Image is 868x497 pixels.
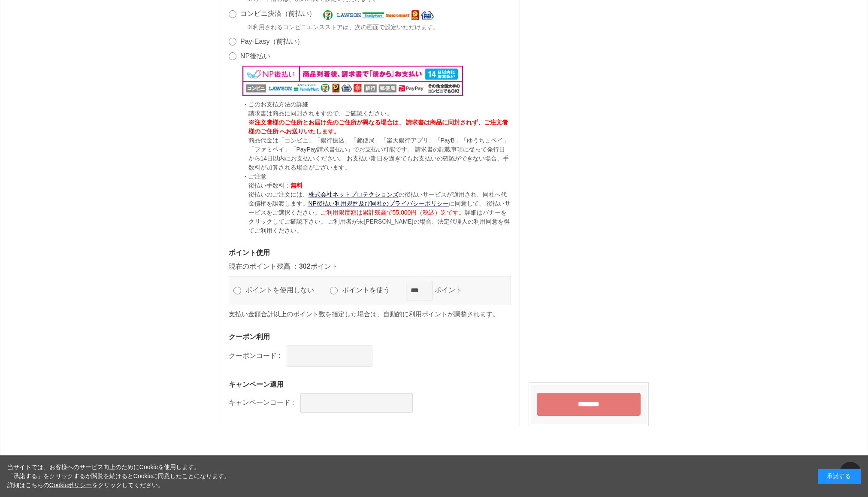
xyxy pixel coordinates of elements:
a: Cookieポリシー [49,482,92,488]
div: ・このお支払方法の詳細 ・ご注意 [242,100,511,235]
img: NP後払い [242,66,463,96]
span: ご利用限度額は累計残高で55,000円（税込）迄です。 [321,209,465,216]
p: 商品代金は「コンビニ」「銀行振込」「郵便局」「楽天銀行アプリ」「PayB」「ゆうちょペイ」「ファミペイ」「PayPay請求書払い」でお支払い可能です。 請求書の記載事項に従って発行日から14日以... [248,136,511,172]
h3: クーポン利用 [229,332,511,341]
span: ※注文者様のご住所とお届け先のご住所が異なる場合は、 請求書は商品に同封されず、ご注文者様のご住所 へお送りいたします。 [248,119,508,135]
label: ポイントを使う [340,286,400,294]
span: ※利用されるコンビニエンスストアは、次の画面で設定いただけます。 [247,23,439,32]
span: 302 [299,263,311,270]
p: 請求書は商品に同封されますので、ご確認ください。 [248,109,511,118]
label: ポイント [432,286,472,294]
span: 無料 [290,182,302,189]
h3: キャンペーン適用 [229,380,511,389]
a: NP後払い利用規約及び同社のプライバシーポリシー [308,200,449,207]
p: 後払い手数料： 後払いのご注文には、 の後払いサービスが適用され、同社へ代金債権を譲渡します。 に同意して、 後払いサービスをご選択ください。 詳細はバナーをクリックしてご確認下さい。 ご利用者... [248,181,511,235]
label: コンビニ決済（前払い） [240,10,316,17]
img: コンビニ決済（前払い） [322,8,435,20]
p: 支払い金額合計以上のポイント数を指定した場合は、自動的に利用ポイントが調整されます。 [229,309,511,319]
label: NP後払い [240,52,270,60]
p: 現在のポイント残高 ： ポイント [229,261,511,272]
div: 当サイトでは、お客様へのサービス向上のためにCookieを使用します。 「承諾する」をクリックするか閲覧を続けるとCookieに同意したことになります。 詳細はこちらの をクリックしてください。 [7,463,230,490]
label: キャンペーンコード : [229,399,294,406]
a: 株式会社ネットプロテクションズ [308,191,399,198]
h3: ポイント使用 [229,248,511,257]
label: クーポンコード : [229,352,281,359]
label: ポイントを使用しない [243,286,324,294]
div: 承諾する [818,469,861,484]
label: Pay-Easy（前払い） [240,38,304,45]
